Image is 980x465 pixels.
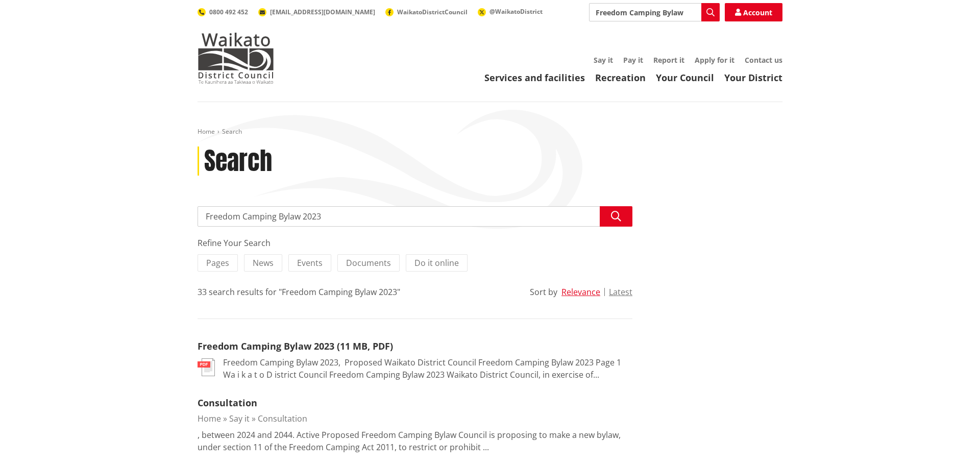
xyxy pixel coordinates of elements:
div: Refine Your Search [198,237,632,249]
button: Latest [609,287,632,297]
span: News [253,257,274,268]
span: @WaikatoDistrict [489,7,543,16]
p: , between 2024 and 2044. Active Proposed Freedom Camping Bylaw Council is proposing to make a new... [198,429,632,453]
a: Say it [229,413,250,424]
button: Relevance [561,287,600,297]
a: WaikatoDistrictCouncil [385,8,468,16]
a: Apply for it [695,55,734,65]
span: 0800 492 452 [209,8,248,16]
input: Search input [198,206,632,227]
p: Freedom Camping Bylaw 2023, ﻿ Proposed Waikato District Council Freedom Camping Bylaw 2023 Page 1... [223,356,632,381]
span: Do it online [414,257,459,268]
a: Home [198,127,215,136]
a: Freedom Camping Bylaw 2023 (11 MB, PDF) [198,340,393,352]
a: Home [198,413,221,424]
a: Your District [724,71,782,84]
a: Services and facilities [484,71,585,84]
a: 0800 492 452 [198,8,248,16]
h1: Search [204,146,272,176]
nav: breadcrumb [198,128,782,136]
a: Recreation [595,71,646,84]
a: Contact us [745,55,782,65]
a: Consultation [198,397,257,409]
span: WaikatoDistrictCouncil [397,8,468,16]
span: Events [297,257,323,268]
a: Report it [653,55,684,65]
a: [EMAIL_ADDRESS][DOMAIN_NAME] [258,8,375,16]
a: Your Council [656,71,714,84]
a: Account [725,3,782,21]
span: Search [222,127,242,136]
a: Pay it [623,55,643,65]
img: Waikato District Council - Te Kaunihera aa Takiwaa o Waikato [198,33,274,84]
a: Consultation [258,413,307,424]
span: Documents [346,257,391,268]
div: 33 search results for "Freedom Camping Bylaw 2023" [198,286,400,298]
span: [EMAIL_ADDRESS][DOMAIN_NAME] [270,8,375,16]
span: Pages [206,257,229,268]
a: @WaikatoDistrict [478,7,543,16]
div: Sort by [530,286,557,298]
input: Search input [589,3,720,21]
a: Say it [594,55,613,65]
img: document-pdf.svg [198,358,215,376]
